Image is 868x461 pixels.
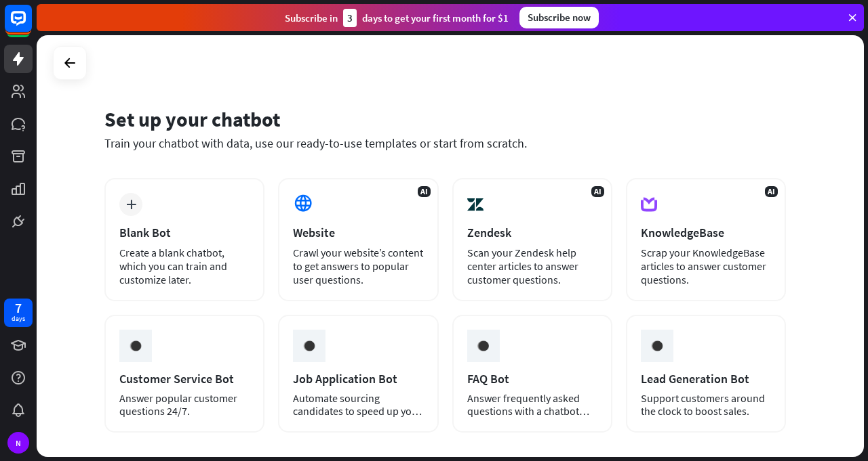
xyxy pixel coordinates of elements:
[15,302,22,314] div: 7
[285,9,509,27] div: Subscribe in days to get your first month for $1
[7,432,29,454] div: N
[4,299,33,327] a: 7 days
[519,7,599,28] div: Subscribe now
[343,9,357,27] div: 3
[12,314,25,324] div: days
